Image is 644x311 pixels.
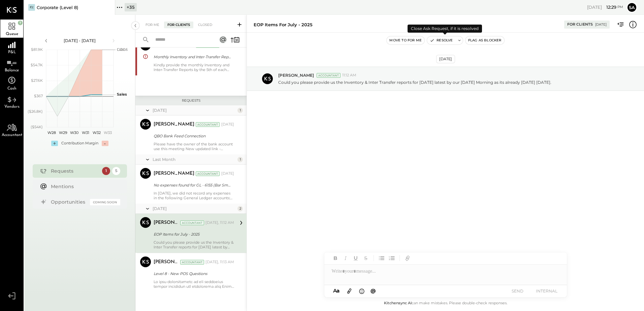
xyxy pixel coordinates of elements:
[154,170,194,177] div: [PERSON_NAME]
[361,254,370,263] button: Strikethrough
[436,55,455,63] div: [DATE]
[587,4,623,10] div: [DATE]
[125,3,137,11] div: + 35
[142,22,163,28] div: For Me
[31,63,43,67] text: $54.7K
[154,191,234,200] div: In [DATE], we did not record any expenses in the following General Ledger accounts: Please provid...
[317,73,341,78] div: Accountant
[139,98,243,103] div: Requests
[2,133,22,137] span: Accountant
[205,220,234,226] div: [DATE], 11:12 AM
[59,130,67,135] text: W29
[403,254,412,263] button: Add URL
[90,199,120,205] div: Coming Soon
[0,56,23,74] a: Balance
[427,36,455,44] button: Resolve
[104,130,112,135] text: W33
[102,167,110,175] div: 1
[221,122,234,127] div: [DATE]
[154,240,234,249] div: Could you please provide us the Inventory & Inter Transfer reports for [DATE] latest by our [DATE...
[278,72,314,78] span: [PERSON_NAME]
[368,287,378,295] button: @
[331,287,342,295] button: Aa
[153,206,236,211] div: [DATE]
[154,219,179,226] div: [PERSON_NAME]
[31,47,43,52] text: $81.9K
[4,105,20,109] span: Vendors
[117,92,127,97] text: Sales
[61,141,98,146] div: Contribution Margin
[154,279,234,289] div: Lo ipsu dolorsitametc ad eli seddoeius tempor incididun utl etdolorema aliq Enima MIN ve QuisNo E...
[342,73,356,78] span: 11:12 AM
[117,47,127,52] text: Labor
[196,122,220,127] div: Accountant
[154,142,234,151] div: Please have the owner of the bank account use this meeting New updated link - to schedule a 15-mi...
[70,130,78,135] text: W30
[5,68,19,72] span: Balance
[0,120,23,139] a: Accountant
[205,260,234,265] div: [DATE], 11:13 AM
[408,25,482,33] div: Close Ask Request, if it is resolved
[387,36,424,44] button: Move to for me
[154,270,232,277] div: Level 8 - New POS Questions
[102,141,108,146] div: -
[154,182,232,188] div: No expenses found for GL - 6155 (Bar Smallwares), 6160 (Tableware) and 6165 (China, Glass & Silver)
[51,183,117,190] div: Mentions
[153,107,236,113] div: [DATE]
[112,167,120,175] div: 5
[7,87,17,91] span: Cash
[387,254,396,263] button: Ordered List
[34,94,43,98] text: $367
[154,63,234,72] div: Kindly provide the monthly Inventory and Inter-Transfer Reports by the 5th of each month or earlier.
[154,133,232,139] div: QBO Bank Feed Connection
[221,171,234,176] div: [DATE]
[82,130,89,135] text: W31
[37,4,78,11] div: Corporate (Level 8)
[154,121,194,128] div: [PERSON_NAME]
[0,38,23,56] a: P&L
[341,254,350,263] button: Italic
[371,287,376,294] span: @
[195,22,216,28] div: Closed
[278,79,551,85] p: Could you please provide us the Inventory & Inter Transfer reports for [DATE] latest by our [DATE...
[93,130,101,135] text: W32
[6,32,18,36] span: Queue
[180,220,204,225] div: Accountant
[51,168,99,174] div: Requests
[196,171,220,176] div: Accountant
[465,36,504,44] button: Flag as Blocker
[180,260,204,265] div: Accountant
[51,199,87,205] div: Opportunities
[0,74,23,92] a: Cash
[31,78,43,83] text: $27.6K
[567,22,593,27] div: For Clients
[28,4,35,11] div: C(
[51,38,108,43] div: [DATE] - [DATE]
[153,157,236,162] div: Last Month
[237,157,243,162] div: 1
[336,287,340,294] span: a
[47,130,56,135] text: W28
[595,22,607,27] div: [DATE]
[533,286,560,296] button: INTERNAL
[154,259,179,266] div: [PERSON_NAME]
[31,125,43,129] text: ($54K)
[51,141,58,146] div: +
[0,20,23,38] a: Queue
[154,54,232,60] div: Monthly Inventory and Inter-Transfer Reports
[0,92,23,110] a: Vendors
[154,231,232,238] div: EOP Items for July - 2025
[254,22,313,28] div: EOP Items for July - 2025
[377,254,386,263] button: Unordered List
[237,108,243,113] div: 1
[164,22,193,28] div: For Clients
[331,254,340,263] button: Bold
[237,206,243,211] div: 2
[28,109,43,114] text: ($26.8K)
[8,50,16,54] span: P&L
[504,286,531,296] button: SEND
[626,2,637,13] button: Sa
[351,254,360,263] button: Underline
